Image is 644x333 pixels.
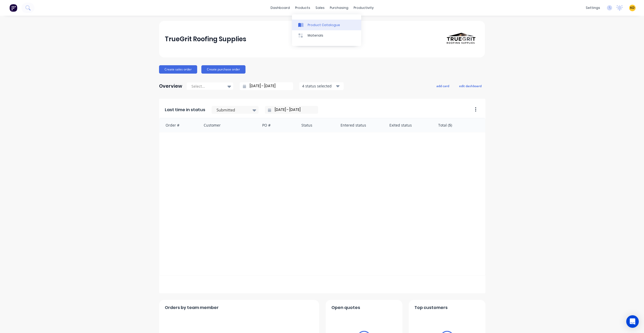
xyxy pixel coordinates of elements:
[198,118,257,132] div: Customer
[327,4,351,12] div: purchasing
[456,82,485,89] button: edit dashboard
[583,4,603,12] div: settings
[165,107,205,113] span: Last time in status
[159,81,182,91] div: Overview
[384,118,433,132] div: Exited status
[351,4,376,12] div: productivity
[201,65,245,74] button: Create purchase order
[292,4,313,12] div: products
[271,106,316,114] input: Filter by date
[257,118,296,132] div: PO #
[299,82,344,90] button: 4 status selected
[630,5,635,10] span: KD
[308,33,323,38] div: Materials
[335,118,384,132] div: Entered status
[433,82,453,89] button: add card
[159,65,197,74] button: Create sales order
[626,315,639,328] div: Open Intercom Messenger
[308,23,340,27] div: Product Catalogue
[302,83,335,89] div: 4 status selected
[313,4,327,12] div: sales
[443,21,479,57] img: TrueGrit Roofing Supplies
[414,305,448,311] span: Top customers
[292,30,361,41] a: Materials
[331,305,360,311] span: Open quotes
[9,4,17,12] img: Factory
[296,118,335,132] div: Status
[165,305,219,311] span: Orders by team member
[165,34,246,44] div: TrueGrit Roofing Supplies
[159,118,198,132] div: Order #
[292,20,361,30] a: Product Catalogue
[433,118,485,132] div: Total ($)
[268,4,292,12] a: dashboard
